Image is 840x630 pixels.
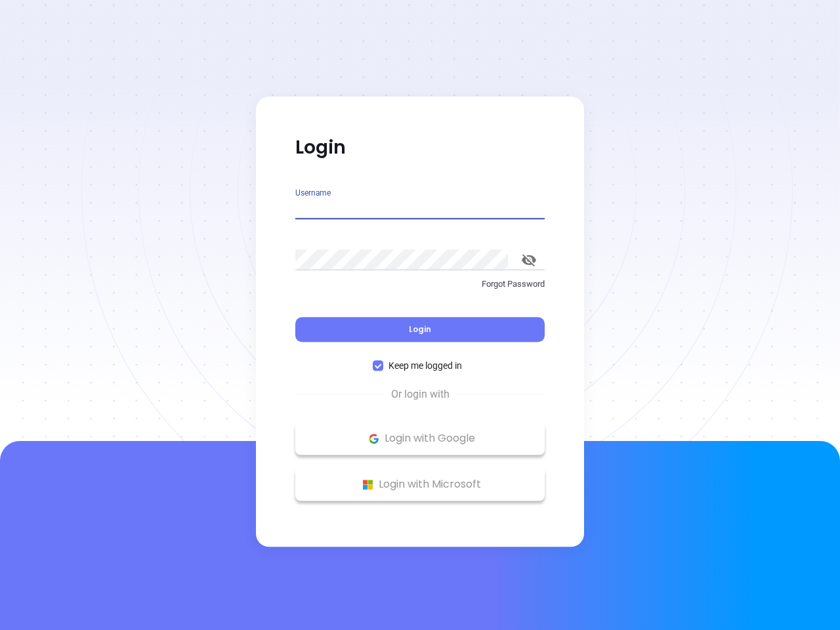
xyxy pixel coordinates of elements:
[366,430,382,447] img: Google Logo
[513,244,545,276] button: toggle password visibility
[385,387,456,402] span: Or login with
[295,422,545,455] button: Google Logo Login with Google
[295,317,545,342] button: Login
[295,136,545,159] p: Login
[302,429,538,448] p: Login with Google
[383,358,467,373] span: Keep me logged in
[295,468,545,501] button: Microsoft Logo Login with Microsoft
[295,278,545,291] p: Forgot Password
[409,324,431,335] span: Login
[302,474,538,494] p: Login with Microsoft
[295,189,331,197] label: Username
[295,278,545,301] a: Forgot Password
[360,476,376,493] img: Microsoft Logo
